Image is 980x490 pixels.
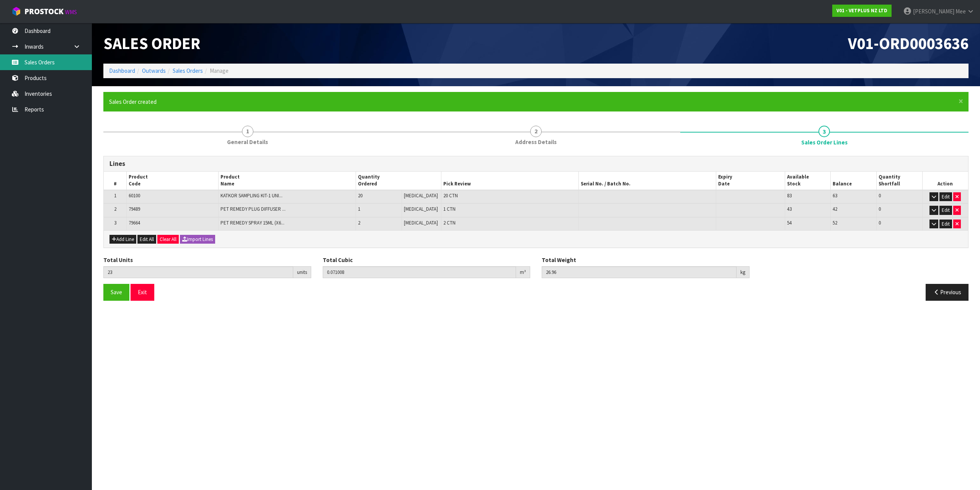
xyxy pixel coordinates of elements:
input: Total Cubic [323,266,516,278]
span: 0 [879,206,881,212]
span: KATKOR SAMPLING KIT-1 UNI... [220,192,283,199]
span: 3 [114,220,116,226]
span: PET REMEDY PLUG DIFFUSER ... [220,206,286,212]
label: Total Cubic [323,256,353,264]
span: ProStock [24,7,64,16]
span: 83 [787,192,792,199]
span: Manage [210,67,229,74]
span: PET REMEDY SPRAY 15ML (X6... [220,220,284,226]
th: Expiry Date [716,172,785,190]
span: 2 [358,220,360,226]
span: 52 [833,220,837,226]
span: 0 [879,192,881,199]
th: Serial No. / Batch No. [579,172,716,190]
span: Sales Order Lines [801,138,848,146]
strong: V01 - VETPLUS NZ LTD [836,7,887,14]
label: Total Units [103,256,133,264]
span: Sales Order created [109,98,157,105]
th: Pick Review [441,172,578,190]
span: 63 [833,192,837,199]
span: × [959,96,963,107]
span: 42 [833,206,837,212]
span: Mee [955,8,966,15]
span: Sales Order Lines [103,150,969,306]
small: WMS [65,8,77,16]
div: kg [737,266,750,279]
span: 3 [818,126,830,137]
span: [MEDICAL_DATA] [404,192,438,199]
span: General Details [227,138,268,146]
span: Save [111,288,122,296]
span: Sales Order [103,33,200,54]
label: Total Weight [542,256,576,264]
span: [MEDICAL_DATA] [404,206,438,212]
span: 1 [242,126,253,137]
span: 43 [787,206,792,212]
span: 2 CTN [443,220,456,226]
span: 60100 [129,192,140,199]
th: Available Stock [785,172,831,190]
img: cube-alt.png [11,7,21,16]
span: 2 [114,206,116,212]
th: Product Name [218,172,356,190]
th: Balance [831,172,877,190]
span: 1 [114,192,116,199]
button: Import Lines [180,235,215,244]
a: Dashboard [109,67,135,74]
button: Edit [939,220,952,229]
input: Total Units [103,266,293,278]
span: V01-ORD0003636 [848,33,969,54]
button: Add Line [109,235,136,244]
span: 20 [358,192,363,199]
span: [PERSON_NAME] [913,8,954,15]
button: Edit [939,192,952,202]
button: Save [103,284,129,300]
span: 79489 [129,206,140,212]
span: [MEDICAL_DATA] [404,220,438,226]
span: 79664 [129,220,140,226]
button: Previous [926,284,969,300]
th: Quantity Shortfall [877,172,923,190]
th: # [104,172,127,190]
a: Sales Orders [173,67,203,74]
button: Edit All [137,235,156,244]
input: Total Weight [542,266,737,278]
button: Edit [939,206,952,215]
span: 20 CTN [443,192,458,199]
span: 0 [879,220,881,226]
span: 1 CTN [443,206,456,212]
h3: Lines [109,160,962,167]
th: Quantity Ordered [356,172,441,190]
div: units [293,266,311,279]
span: 2 [530,126,542,137]
button: Exit [131,284,154,300]
th: Product Code [127,172,218,190]
a: Outwards [142,67,166,74]
span: Address Details [515,138,557,146]
th: Action [922,172,968,190]
span: 1 [358,206,360,212]
button: Clear All [157,235,179,244]
div: m³ [516,266,530,279]
span: 54 [787,220,792,226]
